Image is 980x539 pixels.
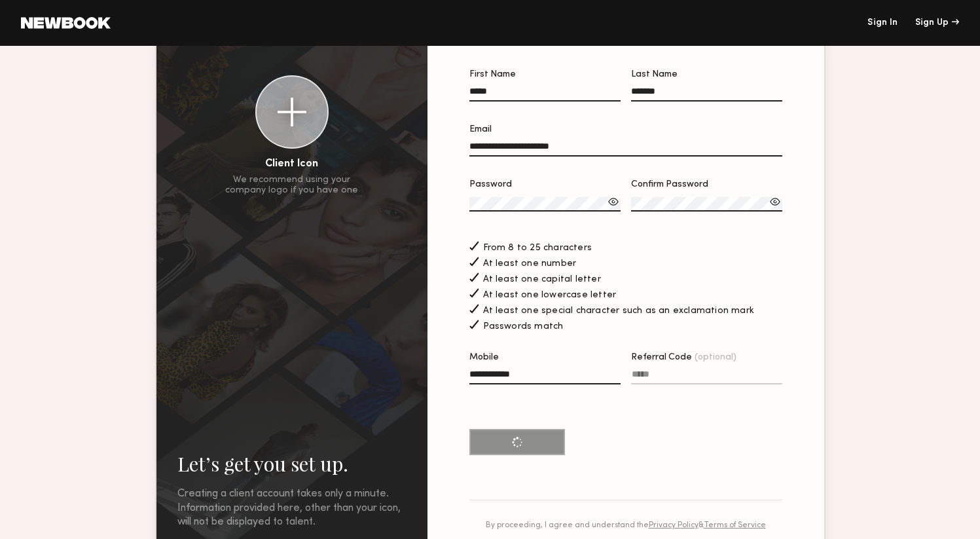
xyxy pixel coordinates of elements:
[469,70,621,79] div: First Name
[177,487,407,530] div: Creating a client account takes only a minute. Information provided here, other than your icon, w...
[483,244,592,253] span: From 8 to 25 characters
[631,369,782,384] input: Referral Code(optional)
[483,322,564,331] span: Passwords match
[704,521,766,529] a: Terms of Service
[469,125,782,134] div: Email
[469,141,782,157] input: Email
[867,18,898,28] a: Sign In
[631,180,782,189] div: Confirm Password
[631,353,782,362] div: Referral Code
[631,86,782,102] input: Last Name
[483,259,577,269] span: At least one number
[483,291,617,300] span: At least one lowercase letter
[469,197,621,212] input: Password
[469,353,621,362] div: Mobile
[469,180,621,189] div: Password
[177,451,407,477] h2: Let’s get you set up.
[631,70,782,79] div: Last Name
[469,521,782,530] div: By proceeding, I agree and understand the &
[225,175,358,196] div: We recommend using your company logo if you have one
[469,369,621,384] input: Mobile
[695,353,736,362] span: (optional)
[483,275,601,284] span: At least one capital letter
[483,307,755,316] span: At least one special character such as an exclamation mark
[631,197,782,212] input: Confirm Password
[915,18,959,28] div: Sign Up
[649,521,699,529] a: Privacy Policy
[469,86,621,102] input: First Name
[265,159,318,170] div: Client Icon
